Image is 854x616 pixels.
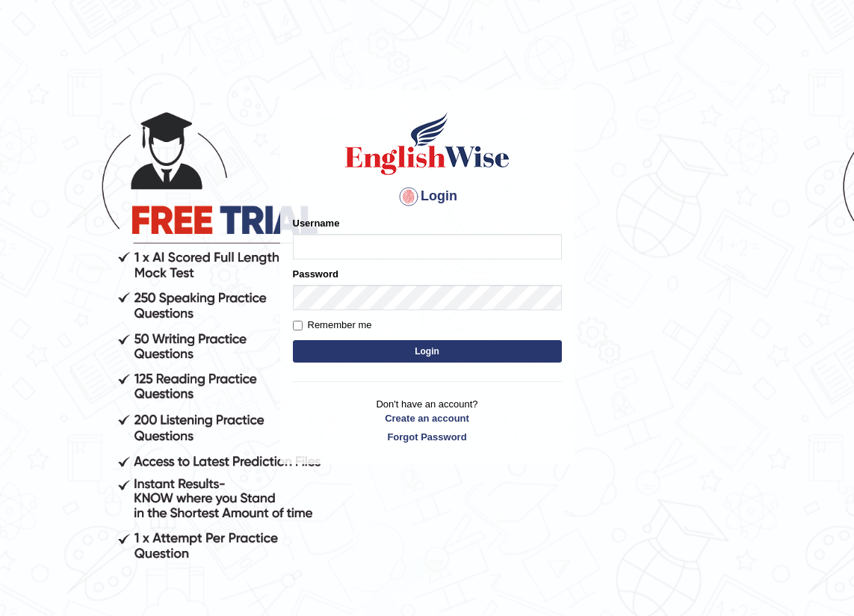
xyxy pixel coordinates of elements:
label: Username [293,216,340,230]
label: Password [293,267,338,281]
img: Logo of English Wise sign in for intelligent practice with AI [342,110,513,177]
input: Remember me [293,321,303,330]
a: Forgot Password [293,430,562,444]
button: Login [293,340,562,363]
h4: Login [293,185,562,209]
a: Create an account [293,411,562,425]
label: Remember me [293,318,372,333]
p: Don't have an account? [293,397,562,443]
